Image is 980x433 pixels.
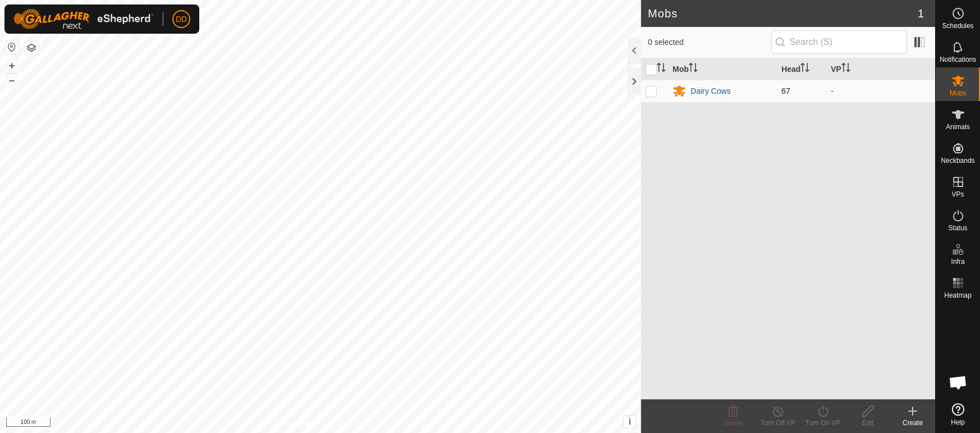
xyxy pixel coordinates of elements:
p-sorticon: Activate to sort [800,65,809,74]
a: Contact Us [332,418,365,429]
div: Turn Off VP [755,418,800,428]
div: Turn On VP [800,418,845,428]
td: - [826,80,935,102]
div: Create [890,418,935,428]
span: 0 selected [648,37,771,48]
h2: Mobs [648,7,918,20]
span: 1 [918,5,924,22]
button: Reset Map [5,40,19,54]
span: Status [948,225,967,231]
a: Privacy Policy [276,418,318,429]
a: Help [936,399,980,430]
span: i [629,417,631,426]
th: VP [826,58,935,80]
span: DD [176,13,187,25]
span: 67 [781,86,790,95]
img: Gallagher Logo [13,9,154,29]
span: Heatmap [944,292,972,299]
th: Mob [668,58,777,80]
button: Map Layers [25,41,38,54]
span: Infra [951,258,964,265]
span: Notifications [940,56,976,63]
div: Dairy Cows [690,85,731,97]
input: Search (S) [771,30,907,54]
button: + [5,59,19,72]
span: Help [951,419,965,426]
span: Mobs [950,90,966,97]
span: Animals [946,124,970,130]
div: Edit [845,418,890,428]
div: Open chat [941,366,975,399]
button: i [624,416,636,428]
th: Head [777,58,826,80]
p-sorticon: Activate to sort [841,65,850,74]
span: Neckbands [941,157,974,164]
span: Schedules [942,22,973,29]
button: – [5,74,19,87]
p-sorticon: Activate to sort [657,65,666,74]
p-sorticon: Activate to sort [689,65,698,74]
span: Delete [723,419,743,427]
span: VPs [951,191,964,198]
